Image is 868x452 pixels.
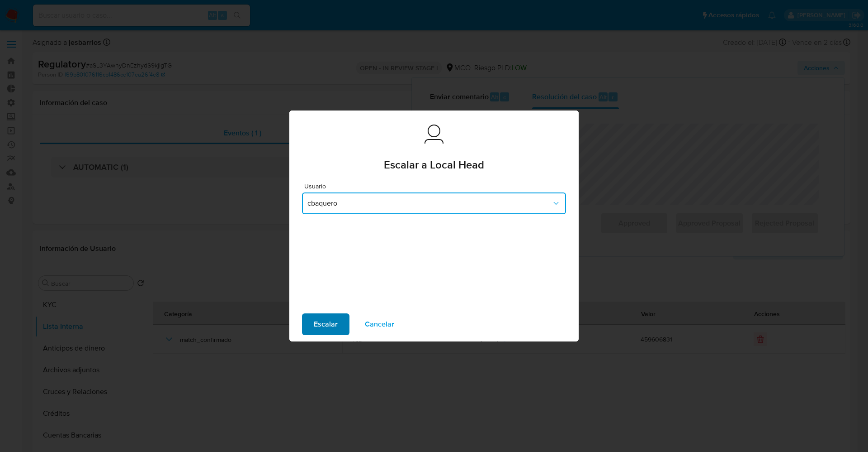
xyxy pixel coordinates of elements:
[314,314,338,334] span: Escalar
[384,159,484,170] span: Escalar a Local Head
[365,314,394,334] span: Cancelar
[304,183,568,189] span: Usuario
[302,313,349,335] button: Escalar
[353,313,406,335] button: Cancelar
[302,192,566,214] button: cbaquero
[307,199,552,208] span: cbaquero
